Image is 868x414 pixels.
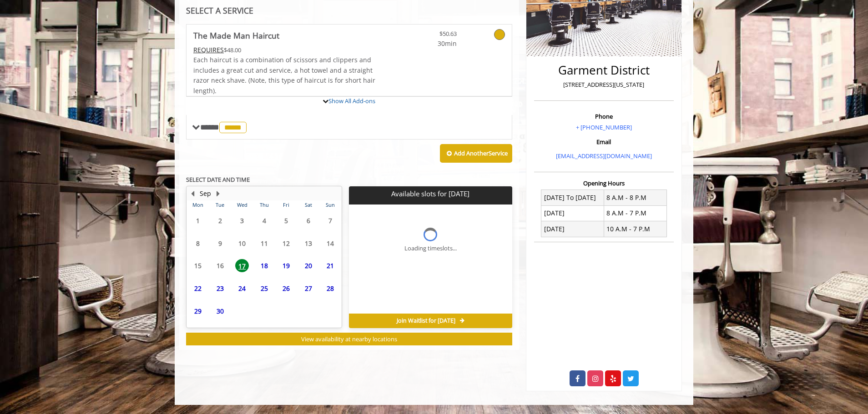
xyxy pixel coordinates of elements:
[397,317,455,324] span: Join Waitlist for [DATE]
[213,282,227,295] span: 23
[556,152,652,160] a: [EMAIL_ADDRESS][DOMAIN_NAME]
[302,259,315,272] span: 20
[231,254,253,277] td: Select day17
[209,299,231,322] td: Select day30
[231,277,253,300] td: Select day24
[193,45,376,55] div: $48.00
[200,189,211,199] button: Sep
[275,200,297,209] th: Fri
[404,244,457,253] div: Loading timeslots...
[323,282,337,295] span: 28
[454,149,508,157] b: Add Another Service
[279,282,293,295] span: 26
[275,277,297,300] td: Select day26
[209,277,231,300] td: Select day23
[187,277,209,300] td: Select day22
[191,304,205,318] span: 29
[604,205,666,221] td: 8 A.M - 7 P.M
[534,180,674,186] h3: Opening Hours
[536,80,671,90] p: [STREET_ADDRESS][US_STATE]
[253,277,275,300] td: Select day25
[403,39,457,49] span: 30min
[604,190,666,205] td: 8 A.M - 8 P.M
[319,277,342,300] td: Select day28
[302,282,315,295] span: 27
[253,200,275,209] th: Thu
[186,96,512,97] div: The Made Man Haircut Add-onS
[536,139,671,145] h3: Email
[440,144,512,163] button: Add AnotherService
[328,97,375,105] a: Show All Add-ons
[353,190,508,198] p: Available slots for [DATE]
[193,55,375,95] span: Each haircut is a combination of scissors and clippers and includes a great cut and service, a ho...
[257,259,271,272] span: 18
[186,175,250,184] b: SELECT DATE AND TIME
[297,200,319,209] th: Sat
[193,29,279,42] b: The Made Man Haircut
[403,25,457,49] a: $50.63
[214,189,222,199] button: Next Month
[253,254,275,277] td: Select day18
[297,277,319,300] td: Select day27
[297,254,319,277] td: Select day20
[186,6,512,15] div: SELECT A SERVICE
[187,200,209,209] th: Mon
[235,282,249,295] span: 24
[536,113,671,120] h3: Phone
[275,254,297,277] td: Select day19
[323,259,337,272] span: 21
[231,200,253,209] th: Wed
[541,190,604,205] td: [DATE] To [DATE]
[541,221,604,237] td: [DATE]
[604,221,666,237] td: 10 A.M - 7 P.M
[187,299,209,322] td: Select day29
[235,259,249,272] span: 17
[301,335,397,343] span: View availability at nearby locations
[209,200,231,209] th: Tue
[186,333,512,346] button: View availability at nearby locations
[191,282,205,295] span: 22
[319,200,342,209] th: Sun
[536,64,671,77] h2: Garment District
[279,259,293,272] span: 19
[319,254,342,277] td: Select day21
[541,205,604,221] td: [DATE]
[257,282,271,295] span: 25
[213,304,227,318] span: 30
[193,45,224,54] span: This service needs some Advance to be paid before we block your appointment
[576,123,632,131] a: + [PHONE_NUMBER]
[189,189,196,199] button: Previous Month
